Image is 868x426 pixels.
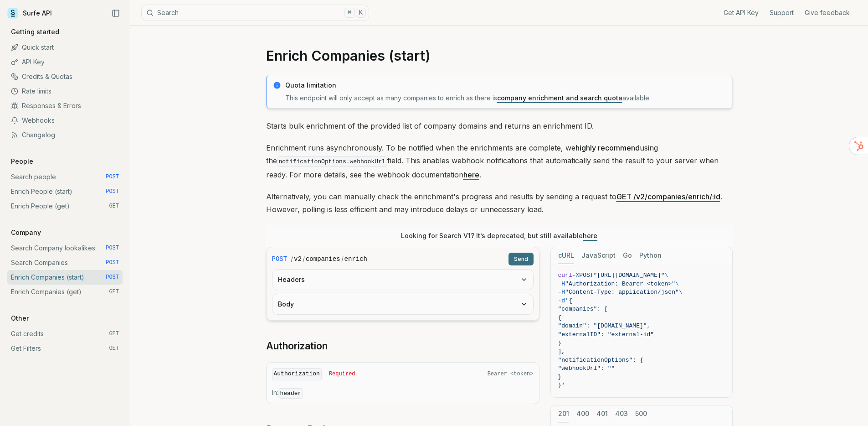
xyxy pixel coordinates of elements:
[558,357,643,364] span: "notificationOptions": {
[106,173,119,181] span: POST
[463,170,479,179] a: here
[109,203,119,210] span: GET
[558,331,654,338] span: "externalID": "external-id"
[635,405,647,422] button: 500
[7,285,123,299] a: Enrich Companies (get) GET
[7,99,123,113] a: Responses & Errors
[303,255,305,264] span: /
[770,8,794,17] a: Support
[639,247,662,264] button: Python
[329,370,355,378] span: Required
[581,247,616,264] button: JavaScript
[272,368,322,380] code: Authorization
[7,255,123,270] a: Search Companies POST
[724,8,759,17] a: Get API Key
[278,388,303,399] code: header
[565,289,679,296] span: "Content-Type: application/json"
[558,247,574,264] button: cURL
[615,405,628,422] button: 403
[558,306,608,312] span: "companies": [
[401,231,597,240] p: Looking for Search V1? It’s deprecated, but still available
[285,81,727,90] p: Quota limitation
[679,289,683,296] span: \
[266,340,328,353] a: Authorization
[623,247,632,264] button: Go
[291,255,293,264] span: /
[344,8,354,18] kbd: ⌘
[558,382,565,389] span: }'
[576,405,589,422] button: 400
[341,255,344,264] span: /
[7,327,123,341] a: Get credits GET
[266,141,733,181] p: Enrichment runs asynchronously. To be notified when the enrichments are complete, we using the fi...
[109,345,119,352] span: GET
[565,297,572,304] span: '{
[594,272,665,279] span: "[URL][DOMAIN_NAME]"
[558,348,565,355] span: ],
[7,157,37,166] p: People
[7,69,123,84] a: Credits & Quotas
[109,6,123,20] button: Collapse Sidebar
[272,294,533,314] button: Body
[7,184,123,199] a: Enrich People (start) POST
[106,244,119,252] span: POST
[558,314,562,321] span: {
[7,55,123,69] a: API Key
[575,143,640,152] strong: highly recommend
[7,6,52,20] a: Surfe API
[7,314,32,323] p: Other
[616,192,720,201] a: GET /v2/companies/enrich/:id
[141,5,369,21] button: Search⌘K
[272,255,288,264] span: POST
[558,340,562,347] span: }
[106,188,119,195] span: POST
[7,84,123,99] a: Rate limits
[266,47,733,64] h1: Enrich Companies (start)
[7,241,123,255] a: Search Company lookalikes POST
[508,253,534,265] button: Send
[356,8,366,18] kbd: K
[7,270,123,285] a: Enrich Companies (start) POST
[106,259,119,266] span: POST
[272,388,534,398] p: In:
[7,170,123,184] a: Search people POST
[558,365,615,372] span: "webhookUrl": ""
[579,272,593,279] span: POST
[109,288,119,296] span: GET
[558,374,562,380] span: }
[266,190,733,216] p: Alternatively, you can manually check the enrichment's progress and results by sending a request ...
[558,281,565,287] span: -H
[109,330,119,338] span: GET
[675,281,679,287] span: \
[294,255,302,264] code: v2
[7,128,123,142] a: Changelog
[488,370,534,378] span: Bearer <token>
[497,94,622,102] a: company enrichment and search quota
[306,255,340,264] code: companies
[7,199,123,213] a: Enrich People (get) GET
[106,274,119,281] span: POST
[558,322,651,329] span: "domain": "[DOMAIN_NAME]",
[7,27,63,36] p: Getting started
[558,289,565,296] span: -H
[272,270,533,290] button: Headers
[805,8,850,17] a: Give feedback
[565,281,675,287] span: "Authorization: Bearer <token>"
[7,341,123,356] a: Get Filters GET
[558,405,569,422] button: 201
[583,232,597,239] a: here
[277,156,387,167] code: notificationOptions.webhookUrl
[285,94,727,103] p: This endpoint will only accept as many companies to enrich as there is available
[7,40,123,55] a: Quick start
[596,405,608,422] button: 401
[572,272,580,279] span: -X
[665,272,668,279] span: \
[7,113,123,128] a: Webhooks
[344,255,367,264] code: enrich
[558,297,565,304] span: -d
[558,272,572,279] span: curl
[266,119,733,132] p: Starts bulk enrichment of the provided list of company domains and returns an enrichment ID.
[7,228,45,237] p: Company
